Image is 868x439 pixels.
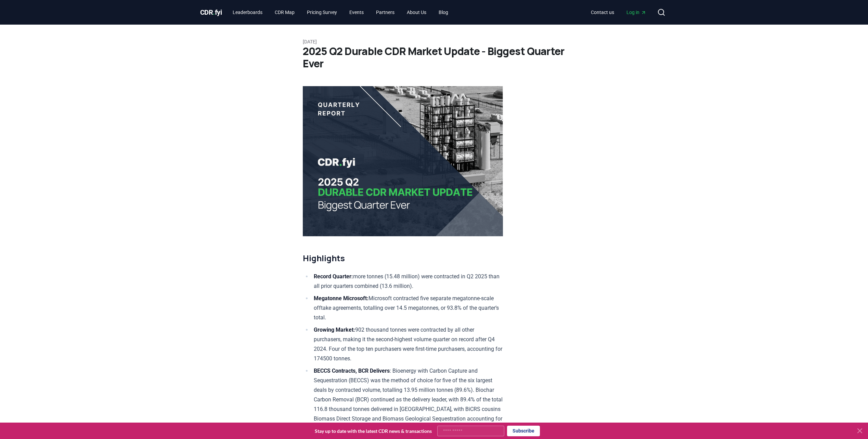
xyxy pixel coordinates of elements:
[314,273,353,280] strong: Record Quarter:
[585,6,620,18] a: Contact us
[213,8,215,16] span: .
[303,86,503,236] img: blog post image
[312,294,503,322] li: Microsoft contracted five separate megatonne-scale offtake agreements, totalling over 14.5 megato...
[301,6,342,18] a: Pricing Survey
[312,366,503,433] li: : Bioenergy with Carbon Capture and Sequestration (BECCS) was the method of choice for five of th...
[312,272,503,291] li: more tonnes (15.48 million) were contracted in Q2 2025 than all prior quarters combined (13.6 mil...
[303,253,503,264] h2: Highlights
[303,38,566,45] p: [DATE]
[314,368,390,374] strong: BECCS Contracts, BCR Delivers
[433,6,454,18] a: Blog
[312,325,503,363] li: 902 thousand tonnes were contracted by all other purchasers, making it the second-highest volume ...
[314,295,368,302] strong: Megatonne Microsoft:
[314,327,355,333] strong: Growing Market:
[401,6,432,18] a: About Us
[227,6,454,18] nav: Main
[200,8,222,16] span: CDR fyi
[303,45,566,70] h1: 2025 Q2 Durable CDR Market Update - Biggest Quarter Ever
[585,6,652,18] nav: Main
[227,6,268,18] a: Leaderboards
[269,6,300,18] a: CDR Map
[371,6,400,18] a: Partners
[626,9,646,16] span: Log in
[344,6,369,18] a: Events
[621,6,652,18] a: Log in
[200,8,222,17] a: CDR.fyi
